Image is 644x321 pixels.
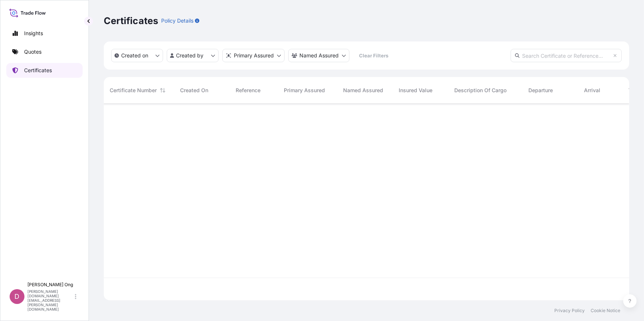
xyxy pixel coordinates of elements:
[288,49,349,62] button: cargoOwner Filter options
[343,87,383,94] span: Named Assured
[299,52,339,59] p: Named Assured
[511,49,622,62] input: Search Certificate or Reference...
[399,87,432,94] span: Insured Value
[161,17,193,24] p: Policy Details
[528,87,553,94] span: Departure
[284,87,325,94] span: Primary Assured
[176,52,204,59] p: Created by
[111,49,163,62] button: createdOn Filter options
[24,30,43,37] p: Insights
[628,87,641,94] span: Total
[27,289,73,311] p: [PERSON_NAME][DOMAIN_NAME][EMAIL_ADDRESS][PERSON_NAME][DOMAIN_NAME]
[110,87,157,94] span: Certificate Number
[104,15,158,27] p: Certificates
[27,282,73,288] p: [PERSON_NAME] Ong
[359,52,389,59] p: Clear Filters
[167,49,219,62] button: createdBy Filter options
[236,87,260,94] span: Reference
[15,293,20,300] span: D
[234,52,274,59] p: Primary Assured
[554,308,585,314] a: Privacy Policy
[591,308,620,314] a: Cookie Notice
[584,87,600,94] span: Arrival
[180,87,208,94] span: Created On
[222,49,285,62] button: distributor Filter options
[353,50,395,61] button: Clear Filters
[6,63,83,78] a: Certificates
[6,26,83,41] a: Insights
[24,67,52,74] p: Certificates
[121,52,148,59] p: Created on
[24,48,42,56] p: Quotes
[6,44,83,59] a: Quotes
[158,86,167,95] button: Sort
[454,87,507,94] span: Description Of Cargo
